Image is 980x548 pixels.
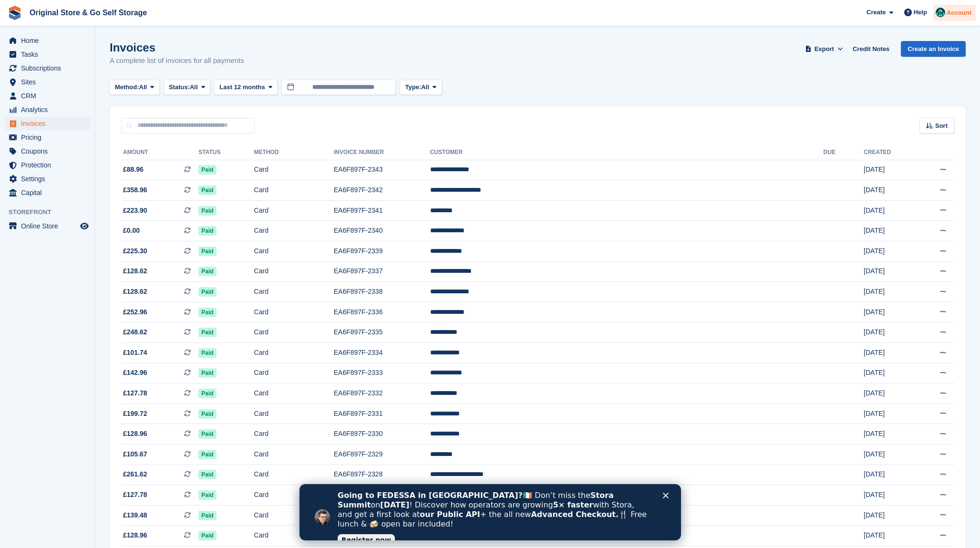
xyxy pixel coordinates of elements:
[123,206,147,216] span: £223.90
[254,403,334,424] td: Card
[815,44,834,54] span: Export
[803,41,845,57] button: Export
[8,6,22,20] img: stora-icon-8386f47178a22dfd0bd8f6a31ec36ba5ce8667c1dd55bd0f319d3a0aa187defe.svg
[254,445,334,465] td: Card
[421,83,429,92] span: All
[123,307,147,317] span: £252.96
[190,83,198,92] span: All
[123,469,147,479] span: £261.62
[901,41,966,57] a: Create an Invoice
[123,266,147,276] span: £128.62
[334,343,430,363] td: EA6F897F-2334
[198,409,216,419] span: Paid
[864,403,916,424] td: [DATE]
[334,322,430,343] td: EA6F897F-2335
[864,200,916,221] td: [DATE]
[198,206,216,216] span: Paid
[123,490,147,500] span: £127.78
[123,409,147,419] span: £199.72
[198,368,216,378] span: Paid
[254,241,334,262] td: Card
[5,186,90,199] a: menu
[21,62,78,75] span: Subscriptions
[123,510,147,520] span: £139.48
[430,145,824,160] th: Customer
[254,343,334,363] td: Card
[864,343,916,363] td: [DATE]
[254,180,334,201] td: Card
[21,131,78,144] span: Pricing
[5,75,90,89] a: menu
[864,221,916,241] td: [DATE]
[947,8,971,18] span: Account
[864,526,916,546] td: [DATE]
[219,83,265,92] span: Last 12 months
[21,145,78,158] span: Coupons
[5,89,90,103] a: menu
[864,302,916,322] td: [DATE]
[254,261,334,282] td: Card
[21,219,78,233] span: Online Store
[198,247,216,256] span: Paid
[21,48,78,61] span: Tasks
[5,131,90,144] a: menu
[5,172,90,186] a: menu
[334,241,430,262] td: EA6F897F-2339
[254,465,334,485] td: Card
[198,165,216,175] span: Paid
[864,363,916,383] td: [DATE]
[254,322,334,343] td: Card
[21,75,78,89] span: Sites
[21,117,78,130] span: Invoices
[123,348,147,358] span: £101.74
[198,450,216,459] span: Paid
[110,41,244,54] h1: Invoices
[5,117,90,130] a: menu
[198,531,216,540] span: Paid
[198,186,216,195] span: Paid
[334,363,430,383] td: EA6F897F-2333
[254,145,334,160] th: Method
[864,282,916,302] td: [DATE]
[198,511,216,520] span: Paid
[123,165,144,175] span: £88.96
[5,34,90,47] a: menu
[254,363,334,383] td: Card
[164,80,210,95] button: Status: All
[5,48,90,61] a: menu
[864,261,916,282] td: [DATE]
[123,449,147,459] span: £105.67
[123,185,147,195] span: £358.96
[334,424,430,445] td: EA6F897F-2330
[198,490,216,500] span: Paid
[198,287,216,297] span: Paid
[864,465,916,485] td: [DATE]
[21,186,78,199] span: Capital
[198,145,254,160] th: Status
[363,9,373,14] div: Close
[334,302,430,322] td: EA6F897F-2336
[864,383,916,404] td: [DATE]
[198,389,216,398] span: Paid
[400,80,442,95] button: Type: All
[123,368,147,378] span: £142.96
[198,470,216,479] span: Paid
[254,383,334,404] td: Card
[5,145,90,158] a: menu
[936,8,945,17] img: Adeel Hussain
[123,246,147,256] span: £225.30
[867,8,886,17] span: Create
[254,302,334,322] td: Card
[334,261,430,282] td: EA6F897F-2337
[198,328,216,337] span: Paid
[864,485,916,506] td: [DATE]
[334,465,430,485] td: EA6F897F-2328
[254,424,334,445] td: Card
[21,158,78,172] span: Protection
